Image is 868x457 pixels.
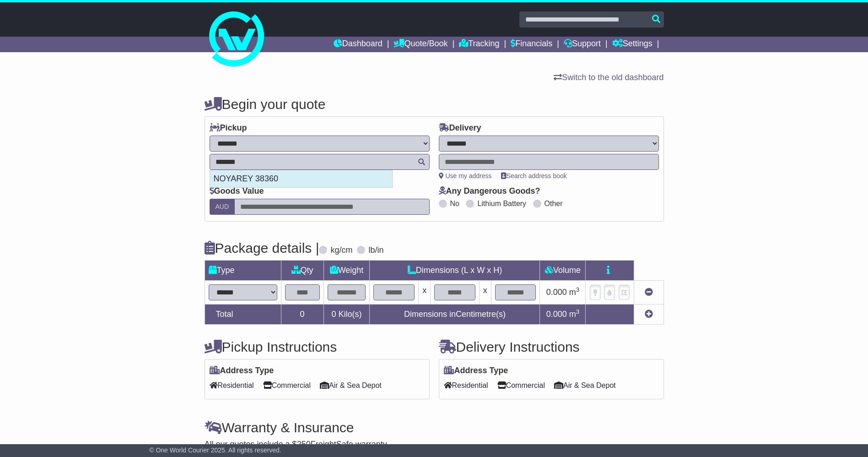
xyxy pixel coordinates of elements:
[210,123,247,133] label: Pickup
[370,305,540,325] td: Dimensions in Centimetre(s)
[320,378,382,392] span: Air & Sea Depot
[439,186,540,196] label: Any Dangerous Goods?
[210,170,392,188] div: NOYAREY 38360
[554,378,616,392] span: Air & Sea Depot
[323,305,370,325] td: Kilo(s)
[334,37,383,52] a: Dashboard
[210,199,235,215] label: AUD
[459,37,499,52] a: Tracking
[330,245,352,256] label: kg/cm
[205,261,281,281] td: Type
[210,366,274,376] label: Address Type
[576,308,580,315] sup: 3
[450,199,459,208] label: No
[419,281,431,305] td: x
[205,305,281,325] td: Total
[569,288,580,297] span: m
[439,123,481,133] label: Delivery
[263,378,311,392] span: Commercial
[205,339,430,354] h4: Pickup Instructions
[331,310,336,319] span: 0
[477,199,526,208] label: Lithium Battery
[540,261,586,281] td: Volume
[569,310,580,319] span: m
[497,378,545,392] span: Commercial
[210,378,254,392] span: Residential
[439,339,664,354] h4: Delivery Instructions
[281,305,323,325] td: 0
[546,288,567,297] span: 0.000
[323,261,370,281] td: Weight
[394,37,447,52] a: Quote/Book
[205,240,319,256] h4: Package details |
[444,378,488,392] span: Residential
[612,37,652,52] a: Settings
[645,310,653,319] a: Add new item
[210,186,264,196] label: Goods Value
[545,199,563,208] label: Other
[479,281,491,305] td: x
[511,37,552,52] a: Financials
[297,440,311,449] span: 250
[645,288,653,297] a: Remove this item
[149,446,281,454] span: © One World Courier 2025. All rights reserved.
[205,420,664,435] h4: Warranty & Insurance
[576,286,580,293] sup: 3
[205,440,664,450] div: All our quotes include a $ FreightSafe warranty.
[439,172,492,180] a: Use my address
[554,73,663,82] a: Switch to the old dashboard
[210,154,430,170] typeahead: Please provide city
[501,172,567,180] a: Search address book
[546,310,567,319] span: 0.000
[564,37,601,52] a: Support
[370,261,540,281] td: Dimensions (L x W x H)
[281,261,323,281] td: Qty
[444,366,508,376] label: Address Type
[368,245,383,256] label: lb/in
[205,97,664,112] h4: Begin your quote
